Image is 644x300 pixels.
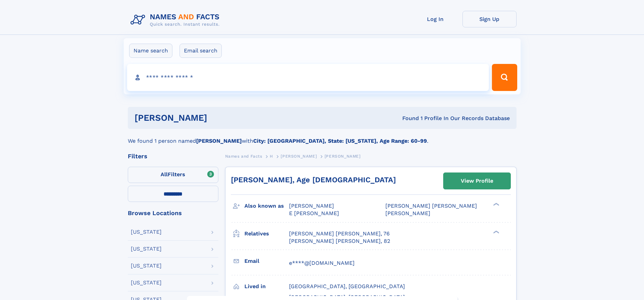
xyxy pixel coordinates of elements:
[492,64,517,91] button: Search Button
[244,228,289,239] h3: Relatives
[244,281,289,292] h3: Lived in
[281,154,317,159] span: [PERSON_NAME]
[325,154,361,159] span: [PERSON_NAME]
[131,263,162,269] div: [US_STATE]
[289,283,405,290] span: [GEOGRAPHIC_DATA], [GEOGRAPHIC_DATA]
[462,11,517,27] a: Sign Up
[492,202,500,207] div: ❯
[231,176,396,184] a: [PERSON_NAME], Age [DEMOGRAPHIC_DATA]
[131,246,162,252] div: [US_STATE]
[289,230,390,237] a: [PERSON_NAME] [PERSON_NAME], 76
[131,229,162,235] div: [US_STATE]
[128,210,218,216] div: Browse Locations
[270,154,273,159] span: H
[461,173,493,189] div: View Profile
[128,167,218,183] label: Filters
[270,152,273,160] a: H
[128,129,517,145] div: We found 1 person named with .
[289,237,390,245] a: [PERSON_NAME] [PERSON_NAME], 82
[244,255,289,267] h3: Email
[161,171,168,178] span: All
[408,11,462,27] a: Log In
[444,173,510,189] a: View Profile
[289,210,339,216] span: E [PERSON_NAME]
[225,152,262,160] a: Names and Facts
[244,200,289,212] h3: Also known as
[492,230,500,234] div: ❯
[305,115,510,122] div: Found 1 Profile In Our Records Database
[385,203,477,209] span: [PERSON_NAME] [PERSON_NAME]
[253,138,427,144] b: City: [GEOGRAPHIC_DATA], State: [US_STATE], Age Range: 60-99
[385,210,430,216] span: [PERSON_NAME]
[289,203,334,209] span: [PERSON_NAME]
[135,114,305,122] h1: [PERSON_NAME]
[127,64,489,91] input: search input
[196,138,242,144] b: [PERSON_NAME]
[281,152,317,160] a: [PERSON_NAME]
[128,153,218,159] div: Filters
[129,44,172,58] label: Name search
[131,280,162,285] div: [US_STATE]
[180,44,222,58] label: Email search
[128,11,225,29] img: Logo Names and Facts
